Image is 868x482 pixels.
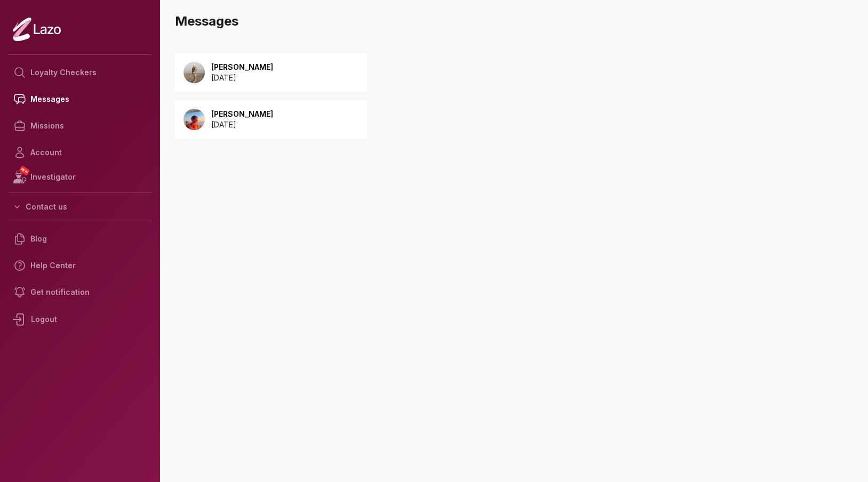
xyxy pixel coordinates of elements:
p: [DATE] [211,119,273,130]
a: Get notification [9,279,152,306]
a: Help Center [9,252,152,279]
a: Blog [9,226,152,252]
div: Logout [9,306,152,333]
img: 9ba0a6e0-1f09-410a-9cee-ff7e8a12c161 [184,109,205,130]
img: b10d8b60-ea59-46b8-b99e-30469003c990 [184,62,205,83]
p: [DATE] [211,73,273,83]
h3: Messages [175,13,859,30]
a: Missions [9,113,152,139]
a: Messages [9,86,152,113]
button: Contact us [9,197,152,216]
span: NEW [19,165,30,176]
a: Loyalty Checkers [9,59,152,86]
a: NEWInvestigator [9,166,152,188]
p: [PERSON_NAME] [211,62,273,73]
a: Account [9,139,152,166]
p: [PERSON_NAME] [211,109,273,119]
